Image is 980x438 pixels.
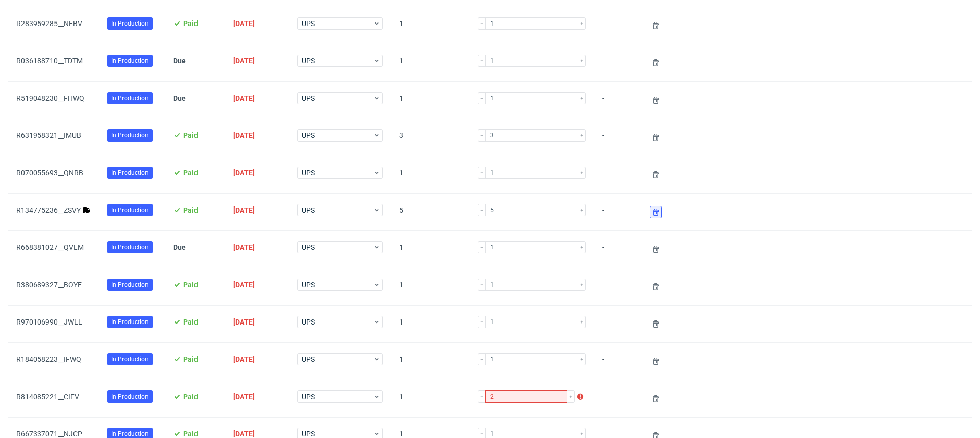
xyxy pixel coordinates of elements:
[16,318,82,326] a: R970106990__JWLL
[399,318,461,330] span: 1
[233,430,255,438] span: [DATE]
[233,57,255,65] span: [DATE]
[16,243,84,251] a: R668381027__QVLM
[111,317,149,327] span: In Production
[302,205,373,215] span: UPS
[233,318,255,326] span: [DATE]
[602,94,633,106] span: -
[399,206,461,218] span: 5
[233,393,255,401] span: [DATE]
[183,393,198,401] span: Paid
[233,355,255,363] span: [DATE]
[233,19,255,28] span: [DATE]
[111,205,149,215] span: In Production
[302,280,373,290] span: UPS
[302,354,373,364] span: UPS
[399,19,461,32] span: 1
[16,281,82,289] a: R380689327__BOYE
[399,94,461,106] span: 1
[16,94,84,102] a: R519048230__FHWQ
[399,131,461,144] span: 3
[16,131,81,140] a: R631958321__IMUB
[302,130,373,141] span: UPS
[183,281,198,289] span: Paid
[16,393,79,401] a: R814085221__CIFV
[602,19,633,32] span: -
[399,169,461,181] span: 1
[399,355,461,367] span: 1
[302,391,373,402] span: UPS
[111,131,149,140] span: In Production
[183,131,198,140] span: Paid
[111,355,149,364] span: In Production
[302,317,373,327] span: UPS
[602,393,633,405] span: -
[111,243,149,252] span: In Production
[602,169,633,181] span: -
[111,280,149,289] span: In Production
[183,355,198,363] span: Paid
[302,242,373,252] span: UPS
[602,243,633,256] span: -
[302,93,373,103] span: UPS
[183,206,198,214] span: Paid
[111,56,149,65] span: In Production
[233,243,255,251] span: [DATE]
[183,430,198,438] span: Paid
[111,19,149,28] span: In Production
[16,430,82,438] a: R667337071__NJCP
[399,243,461,256] span: 1
[233,131,255,140] span: [DATE]
[233,281,255,289] span: [DATE]
[602,281,633,293] span: -
[173,243,186,251] span: Due
[602,318,633,330] span: -
[302,18,373,29] span: UPS
[602,206,633,218] span: -
[16,355,81,363] a: R184058223__IFWQ
[602,355,633,367] span: -
[233,94,255,102] span: [DATE]
[302,168,373,178] span: UPS
[16,206,81,214] a: R134775236__ZSVY
[173,57,186,65] span: Due
[302,56,373,66] span: UPS
[173,94,186,102] span: Due
[111,392,149,401] span: In Production
[16,19,82,28] a: R283959285__NEBV
[399,281,461,293] span: 1
[16,169,83,177] a: R070055693__QNRB
[183,318,198,326] span: Paid
[602,131,633,144] span: -
[183,169,198,177] span: Paid
[111,94,149,103] span: In Production
[16,57,83,65] a: R036188710__TDTM
[399,57,461,69] span: 1
[399,393,461,405] span: 1
[111,168,149,177] span: In Production
[233,206,255,214] span: [DATE]
[602,57,633,69] span: -
[183,19,198,28] span: Paid
[233,169,255,177] span: [DATE]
